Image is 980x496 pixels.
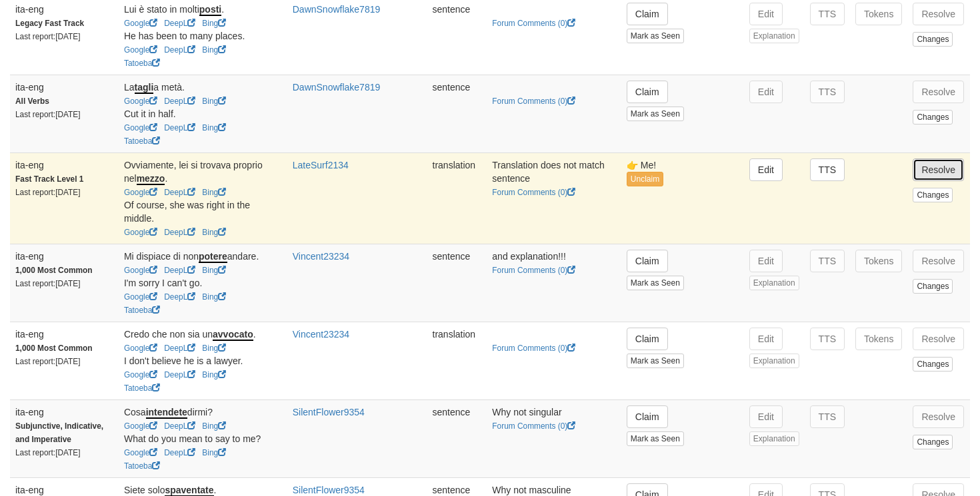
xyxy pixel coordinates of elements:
a: Tatoeba [124,383,160,393]
button: TTS [810,250,845,272]
div: ita-eng [15,250,113,263]
button: Explanation [749,354,799,368]
a: Bing [202,344,226,353]
span: Mi dispiace di non andare. [124,251,259,263]
button: Resolve [913,250,964,272]
strong: Legacy Fast Track [15,19,84,28]
strong: 1,000 Most Common [15,266,93,275]
a: Google [124,292,157,302]
button: TTS [810,405,845,428]
a: Forum Comments (0) [492,97,575,106]
td: Why not singular [487,399,621,477]
button: Edit [749,328,783,350]
u: potere [199,251,227,263]
div: Of course, she was right in the middle. [124,198,282,225]
a: Forum Comments (0) [492,344,575,353]
a: Tatoeba [124,461,160,471]
a: Google [124,344,157,353]
a: Bing [202,266,226,275]
button: Edit [749,81,783,103]
button: Changes [913,110,953,124]
a: DeepL [164,344,195,353]
u: mezzo [137,173,165,185]
span: Cosa dirmi? [124,407,213,419]
a: DeepL [164,97,195,106]
a: Bing [202,19,226,28]
small: Last report: [DATE] [15,279,81,288]
button: Tokens [855,250,902,272]
strong: 1,000 Most Common [15,344,93,353]
td: sentence [427,244,487,322]
a: Google [124,370,157,379]
button: Mark as Seen [627,354,684,368]
div: I'm sorry I can't go. [124,276,282,290]
small: Last report: [DATE] [15,188,81,197]
button: Unclaim [627,172,663,186]
span: La a metà. [124,82,185,94]
a: Bing [202,123,226,132]
a: DeepL [164,19,195,28]
a: Bing [202,421,226,431]
a: SilentFlower9354 [293,407,365,417]
div: What do you mean to say to me? [124,432,282,445]
a: Forum Comments (0) [492,421,575,431]
button: Tokens [855,3,902,25]
a: LateSurf2134 [293,160,349,170]
button: TTS [810,81,845,103]
a: Forum Comments (0) [492,19,575,28]
u: intendete [146,407,187,419]
a: Google [124,123,157,132]
button: Claim [627,3,668,25]
span: Lui è stato in molti . [124,4,224,16]
small: Last report: [DATE] [15,32,81,41]
strong: Fast Track Level 1 [15,174,83,184]
strong: Subjunctive, Indicative, and Imperative [15,421,103,444]
div: 👉 Me! [627,158,739,172]
a: DawnSnowflake7819 [293,4,381,15]
button: Changes [913,279,953,294]
u: posti [199,4,221,16]
button: TTS [810,3,845,25]
td: sentence [427,75,487,152]
u: avvocato [213,329,253,341]
button: Claim [627,250,668,272]
a: Bing [202,45,226,55]
button: Resolve [913,3,964,25]
button: Resolve [913,328,964,350]
button: Edit [749,3,783,25]
button: Mark as Seen [627,431,684,446]
button: Edit [749,250,783,272]
button: Edit [749,405,783,428]
a: DeepL [164,188,195,197]
div: Cut it in half. [124,107,282,121]
a: Bing [202,97,226,106]
button: Resolve [913,158,964,181]
td: Translation does not match sentence [487,152,621,244]
a: DeepL [164,448,195,457]
a: Google [124,97,157,106]
a: Google [124,421,157,431]
u: tagli [135,82,154,94]
div: ita-eng [15,328,113,341]
a: Google [124,266,157,275]
a: DeepL [164,292,195,302]
a: Google [124,19,157,28]
a: Vincent23234 [293,329,349,340]
a: DeepL [164,228,195,237]
button: Mark as Seen [627,107,684,121]
small: Last report: [DATE] [15,357,81,366]
button: Explanation [749,431,799,446]
div: ita-eng [15,405,113,419]
button: Mark as Seen [627,276,684,290]
td: translation [427,322,487,399]
button: Resolve [913,405,964,428]
div: ita-eng [15,81,113,94]
a: Google [124,45,157,55]
a: SilentFlower9354 [293,485,365,495]
button: Mark as Seen [627,29,684,43]
button: Claim [627,328,668,350]
td: translation [427,152,487,244]
div: ita-eng [15,158,113,172]
a: DeepL [164,266,195,275]
a: Forum Comments (0) [492,266,575,275]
